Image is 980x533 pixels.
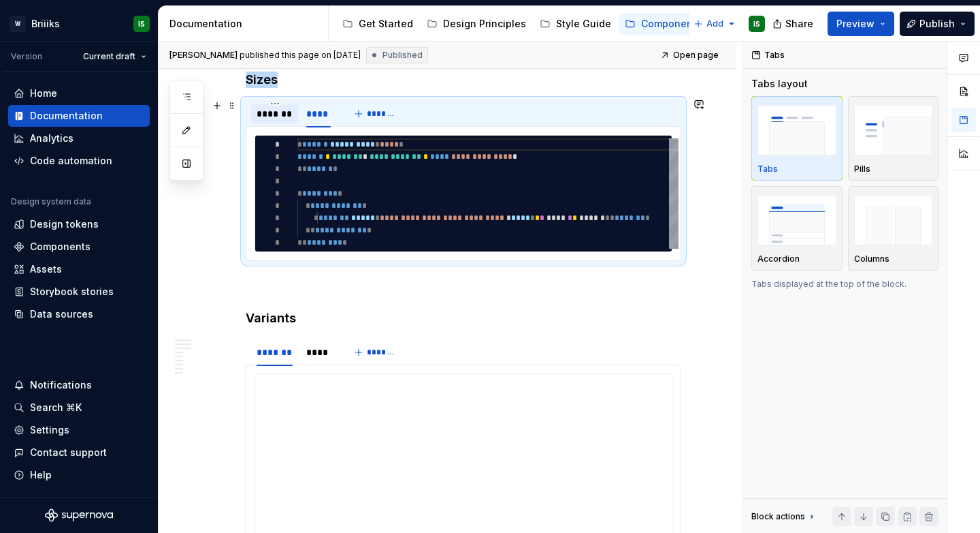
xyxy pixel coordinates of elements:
[8,105,150,127] a: Documentation
[138,18,145,29] div: IS
[421,13,532,35] a: Design Principles
[31,17,60,31] div: Briiiks
[854,254,889,264] p: Columns
[8,236,150,258] a: Components
[673,50,719,61] span: Open page
[83,51,135,62] span: Current draft
[246,310,681,326] h4: Variants
[753,18,760,29] div: IS
[8,397,150,418] button: Search ⌘K
[757,105,836,155] img: placeholder
[30,217,99,231] div: Design tokens
[854,164,870,174] p: Pills
[246,72,681,88] h4: Sizes
[656,46,725,65] a: Open page
[30,307,93,321] div: Data sources
[8,82,150,104] a: Home
[337,13,419,35] a: Get Started
[3,9,155,38] button: WBriiiksIS
[828,12,894,36] button: Preview
[30,285,114,299] div: Storybook stories
[854,105,933,155] img: placeholder
[30,468,52,482] div: Help
[8,442,150,463] button: Contact support
[8,213,150,235] a: Design tokens
[11,51,42,62] div: Version
[641,17,702,31] div: Components
[10,16,26,32] div: W
[757,164,778,174] p: Tabs
[751,77,808,91] div: Tabs layout
[30,378,92,392] div: Notifications
[337,10,687,37] div: Page tree
[77,47,152,66] button: Current draft
[8,281,150,303] a: Storybook stories
[766,12,822,36] button: Share
[30,132,73,145] div: Analytics
[443,17,526,31] div: Design Principles
[255,135,672,252] section-item: Code
[382,50,423,61] span: Published
[751,186,843,271] button: placeholderAccordion
[11,196,91,207] div: Design system data
[8,464,150,486] button: Help
[848,96,939,181] button: placeholderPills
[30,87,57,100] div: Home
[534,13,617,35] a: Style Guide
[8,150,150,172] a: Code automation
[757,254,800,264] p: Accordion
[169,50,238,61] span: [PERSON_NAME]
[706,18,723,29] span: Add
[785,17,813,31] span: Share
[848,186,939,271] button: placeholderColumns
[8,258,150,280] a: Assets
[8,303,150,325] a: Data sources
[751,511,805,522] div: Block actions
[836,17,875,31] span: Preview
[689,14,740,33] button: Add
[30,240,91,254] div: Components
[919,17,955,31] span: Publish
[8,127,150,149] a: Analytics
[30,262,62,276] div: Assets
[30,401,82,414] div: Search ⌘K
[359,17,413,31] div: Get Started
[8,419,150,441] a: Settings
[751,279,938,290] p: Tabs displayed at the top of the block.
[240,50,361,61] div: published this page on [DATE]
[30,446,107,459] div: Contact support
[169,17,323,31] div: Documentation
[751,96,843,181] button: placeholderTabs
[751,507,817,526] div: Block actions
[45,508,113,522] svg: Supernova Logo
[854,195,933,245] img: placeholder
[30,423,69,437] div: Settings
[900,12,975,36] button: Publish
[556,17,611,31] div: Style Guide
[8,374,150,396] button: Notifications
[30,154,112,168] div: Code automation
[30,109,103,123] div: Documentation
[757,195,836,245] img: placeholder
[619,13,707,35] a: Components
